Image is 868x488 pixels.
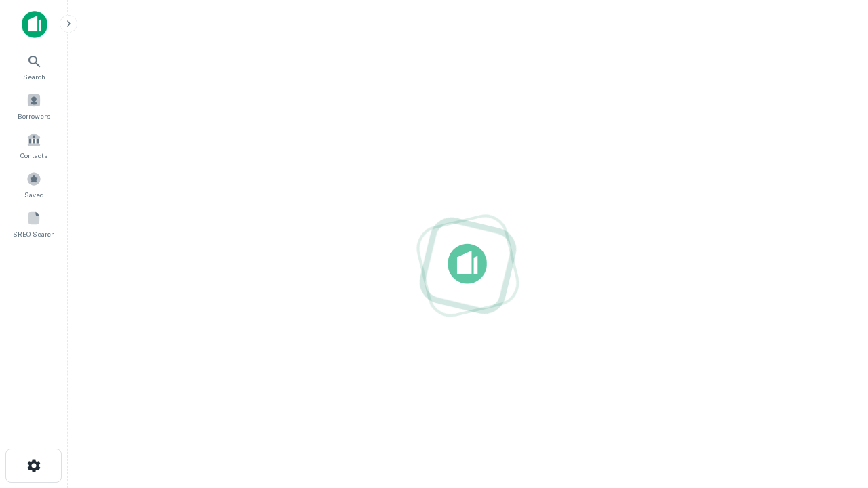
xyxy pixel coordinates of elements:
a: Contacts [4,127,64,163]
span: SREO Search [13,228,55,239]
a: Search [4,48,64,85]
a: Saved [4,166,64,203]
a: Borrowers [4,87,64,124]
span: Borrowers [18,110,50,121]
img: capitalize-icon.png [22,11,47,38]
span: Contacts [20,150,47,161]
a: SREO Search [4,205,64,242]
span: Saved [24,189,44,200]
span: Search [23,71,45,82]
iframe: Chat Widget [800,380,868,445]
